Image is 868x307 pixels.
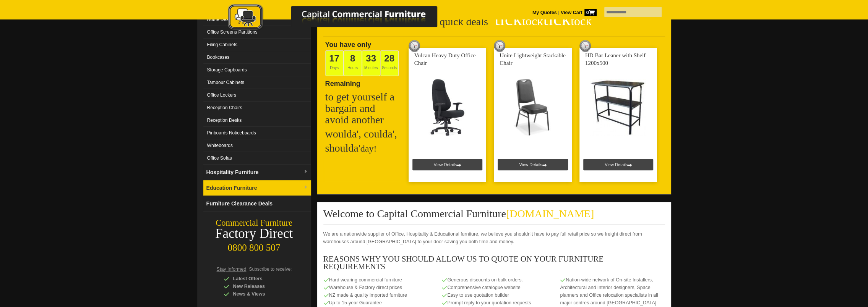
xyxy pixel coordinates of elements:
[203,76,311,89] a: Tambour Cabinets
[323,230,665,246] p: We are a nationwide supplier of Office, Hospitality & Educational furniture, we believe you shoul...
[362,50,380,76] span: Minutes
[579,40,591,52] img: tick tock deal clock
[366,53,376,63] span: 33
[350,53,355,63] span: 8
[323,276,428,307] p: Hard wearing commercial furniture Warehouse & Factory direct prices NZ made & quality imported fu...
[217,267,247,272] span: Stay Informed
[203,180,311,196] a: Education Furnituredropdown
[571,14,592,28] span: tock
[303,185,308,190] img: dropdown
[325,128,402,140] h2: woulda', coulda',
[203,64,311,76] a: Storage Cupboards
[207,4,474,32] img: Capital Commercial Furniture Logo
[384,53,394,63] span: 28
[561,10,597,15] strong: View Cart
[532,10,557,15] a: My Quotes
[409,40,420,52] img: tick tock deal clock
[380,50,399,76] span: Seconds
[197,228,311,239] div: Factory Direct
[197,218,311,228] div: Commercial Furniture
[303,170,308,174] img: dropdown
[203,89,311,102] a: Office Lockers
[323,13,665,36] h2: Better be quick deals
[323,255,665,270] h3: REASONS WHY YOU SHOULD ALLOW US TO QUOTE ON YOUR FURNITURE REQUIREMENTS
[203,102,311,114] a: Reception Chairs
[559,10,596,15] a: View Cart0
[203,51,311,64] a: Bookcases
[224,290,296,298] div: News & Views
[325,142,402,154] h2: shoulda'
[329,53,339,63] span: 17
[506,208,594,220] span: [DOMAIN_NAME]
[325,41,372,48] span: You have only
[203,152,311,165] a: Office Sofas
[203,26,311,39] a: Office Screens Partitions
[325,77,360,87] span: Remaining
[344,50,362,76] span: Hours
[203,39,311,51] a: Filing Cabinets
[360,144,377,153] span: day!
[203,13,311,26] a: Home Desks
[224,283,296,290] div: New Releases
[203,165,311,180] a: Hospitality Furnituredropdown
[560,276,665,307] p: Nation-wide network of On-site Installers, Architectural and Interior designers, Space planners a...
[203,114,311,127] a: Reception Desks
[494,40,505,52] img: tick tock deal clock
[197,239,311,253] div: 0800 800 507
[441,276,546,307] p: Generous discounts on bulk orders. Comprehensive catalogue website Easy to use quotation builder ...
[488,11,592,29] span: "
[224,275,296,283] div: Latest Offers
[323,208,665,225] h2: Welcome to Capital Commercial Furniture
[203,196,311,212] a: Furniture Clearance Deals
[249,267,292,272] span: Subscribe to receive:
[522,14,543,28] span: tock
[203,139,311,152] a: Whiteboards
[584,9,597,16] span: 0
[325,50,344,76] span: Days
[207,4,474,34] a: Capital Commercial Furniture Logo
[325,91,402,126] h2: to get yourself a bargain and avoid another
[203,127,311,139] a: Pinboards Noticeboards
